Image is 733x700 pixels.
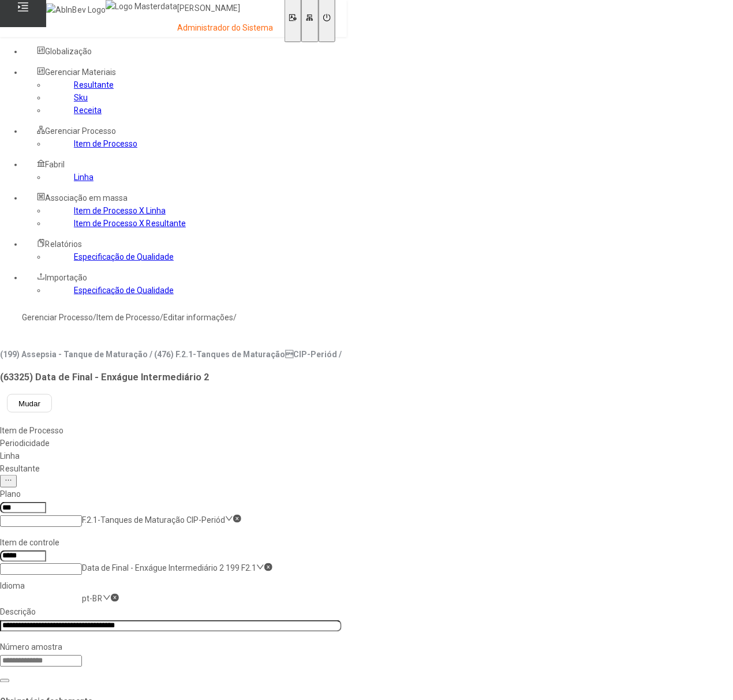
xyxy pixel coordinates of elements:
a: Item de Processo [96,313,160,322]
a: Item de Processo X Resultante [74,219,186,228]
a: Receita [74,106,102,115]
button: Mudar [7,394,52,413]
a: Editar informações [163,313,233,322]
nz-select-item: pt-BR [82,594,103,604]
span: Gerenciar Materiais [45,68,116,77]
p: Administrador do Sistema [177,23,273,34]
p: [PERSON_NAME] [177,3,273,14]
nz-breadcrumb-separator: / [93,313,96,322]
a: Linha [74,173,94,182]
a: Sku [74,93,88,102]
nz-select-item: F.2.1-Tanques de Maturação CIP-Periód [82,515,225,525]
span: Gerenciar Processo [45,126,116,136]
nz-breadcrumb-separator: / [233,313,237,322]
a: Item de Processo [74,139,137,148]
nz-breadcrumb-separator: / [160,313,163,322]
span: Importação [45,273,87,282]
img: AbInBev Logo [46,3,106,16]
span: Associação em massa [45,193,128,203]
span: Relatórios [45,239,82,249]
a: Gerenciar Processo [22,313,93,322]
span: Fabril [45,160,65,169]
a: Resultante [74,80,114,89]
a: Especificação de Qualidade [74,252,174,261]
a: Item de Processo X Linha [74,206,166,215]
a: Especificação de Qualidade [74,286,174,295]
span: Mudar [18,399,40,408]
span: Globalização [45,47,92,56]
nz-select-item: Data de Final - Enxágue Intermediário 2 199 F2.1 [82,564,256,573]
